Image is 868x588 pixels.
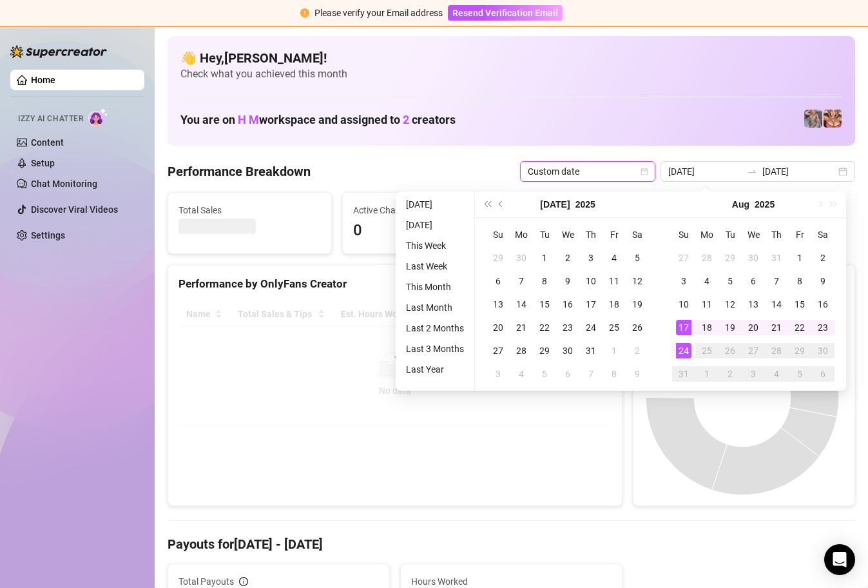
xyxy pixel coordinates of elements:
a: Setup [31,158,55,168]
div: 4 [699,273,715,289]
td: 2025-08-11 [695,293,719,316]
div: 21 [514,320,529,335]
td: 2025-08-15 [788,293,811,316]
div: 18 [606,297,622,312]
div: 24 [676,343,691,358]
div: 28 [769,343,784,358]
li: [DATE] [401,197,469,212]
td: 2025-07-27 [487,339,510,362]
td: 2025-07-30 [556,339,579,362]
button: Resend Verification Email [448,5,563,21]
td: 2025-08-01 [603,339,626,362]
div: 27 [746,343,761,358]
input: End date [762,164,836,179]
td: 2025-07-12 [626,269,649,293]
button: Choose a month [732,191,749,217]
span: Total Sales [178,203,321,217]
div: 7 [514,273,529,289]
li: Last Year [401,362,469,377]
td: 2025-07-23 [556,316,579,339]
button: Choose a year [755,191,775,217]
div: 3 [583,250,599,266]
td: 2025-08-24 [672,339,695,362]
div: 14 [769,297,784,312]
td: 2025-07-19 [626,293,649,316]
td: 2025-07-09 [556,269,579,293]
td: 2025-08-08 [788,269,811,293]
div: 26 [722,343,738,358]
div: 11 [606,273,622,289]
td: 2025-07-24 [579,316,603,339]
li: Last Month [401,300,469,315]
div: 19 [722,320,738,335]
li: Last 3 Months [401,341,469,357]
img: AI Chatter [88,108,108,126]
td: 2025-07-18 [603,293,626,316]
div: 28 [514,343,529,358]
td: 2025-08-23 [811,316,834,339]
h1: You are on workspace and assigned to creators [180,113,456,127]
div: Performance by OnlyFans Creator [178,275,612,293]
td: 2025-09-03 [742,362,765,386]
li: This Week [401,238,469,253]
th: Th [579,223,603,246]
div: 25 [699,343,715,358]
button: Last year (Control + left) [480,191,494,217]
div: 6 [560,366,575,382]
td: 2025-08-06 [742,269,765,293]
th: Mo [695,223,719,246]
td: 2025-07-07 [510,269,533,293]
div: 16 [815,297,831,312]
div: 5 [630,250,645,266]
div: 5 [537,366,552,382]
td: 2025-09-02 [719,362,742,386]
td: 2025-07-26 [626,316,649,339]
div: 4 [514,366,529,382]
div: 9 [630,366,645,382]
td: 2025-08-18 [695,316,719,339]
td: 2025-08-05 [719,269,742,293]
div: 3 [746,366,761,382]
td: 2025-08-31 [672,362,695,386]
div: 5 [792,366,807,382]
h4: Payouts for [DATE] - [DATE] [168,535,855,553]
div: 29 [537,343,552,358]
h4: Performance Breakdown [168,162,311,181]
td: 2025-08-03 [672,269,695,293]
td: 2025-08-25 [695,339,719,362]
td: 2025-07-31 [579,339,603,362]
td: 2025-08-05 [533,362,556,386]
div: 10 [676,297,691,312]
td: 2025-07-29 [533,339,556,362]
td: 2025-07-21 [510,316,533,339]
a: Content [31,137,64,148]
td: 2025-08-20 [742,316,765,339]
td: 2025-07-28 [695,246,719,269]
li: Last Week [401,259,469,274]
td: 2025-08-09 [811,269,834,293]
th: Sa [811,223,834,246]
span: H M [238,113,259,126]
td: 2025-07-25 [603,316,626,339]
td: 2025-07-31 [765,246,788,269]
span: exclamation-circle [300,8,309,17]
span: Custom date [528,162,648,181]
td: 2025-07-28 [510,339,533,362]
td: 2025-07-22 [533,316,556,339]
div: 5 [722,273,738,289]
button: Choose a year [575,191,595,217]
div: 16 [560,297,575,312]
div: 2 [560,250,575,266]
td: 2025-08-03 [487,362,510,386]
div: 2 [630,343,645,358]
div: 7 [769,273,784,289]
td: 2025-08-26 [719,339,742,362]
div: 8 [792,273,807,289]
td: 2025-07-02 [556,246,579,269]
div: 22 [537,320,552,335]
div: 17 [676,320,691,335]
td: 2025-09-04 [765,362,788,386]
div: 6 [815,366,831,382]
td: 2025-08-29 [788,339,811,362]
span: loading [387,355,403,371]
